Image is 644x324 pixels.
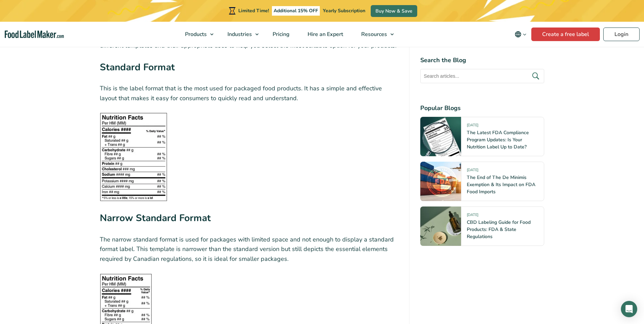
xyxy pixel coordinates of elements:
span: Additional 15% OFF [272,6,320,16]
a: Login [603,28,640,41]
a: The Latest FDA Compliance Program Updates: Is Your Nutrition Label Up to Date? [467,129,529,150]
a: Resources [352,22,397,47]
a: Hire an Expert [299,22,351,47]
span: [DATE] [467,212,478,220]
a: Pricing [264,22,297,47]
a: CBD Labeling Guide for Food Products: FDA & State Regulations [467,219,531,240]
span: Resources [359,31,388,38]
a: Create a free label [531,28,600,41]
span: Limited Time! [238,7,269,14]
h4: Search the Blog [420,56,544,65]
a: Products [176,22,217,47]
p: This is the label format that is the most used for packaged food products. It has a simple and ef... [100,84,399,103]
a: Buy Now & Save [371,5,417,17]
a: The End of The De Minimis Exemption & Its Impact on FDA Food Imports [467,174,535,195]
span: [DATE] [467,167,478,175]
div: Open Intercom Messenger [621,301,637,317]
h4: Popular Blogs [420,104,544,113]
span: [DATE] [467,123,478,130]
span: Industries [225,31,253,38]
a: Industries [219,22,262,47]
strong: Narrow Standard Format [100,212,211,224]
span: Pricing [271,31,290,38]
span: Yearly Subscription [323,7,365,14]
input: Search articles... [420,69,544,83]
a: Food Label Maker homepage [5,31,64,38]
strong: Standard Format [100,61,175,74]
button: Change language [510,28,531,41]
img: Black and white Canadian Standard Format nutrition label showing calories, fats, proteins, and ot... [100,112,167,201]
span: Hire an Expert [306,31,344,38]
p: The narrow standard format is used for packages with limited space and not enough to display a st... [100,235,399,264]
span: Products [183,31,207,38]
